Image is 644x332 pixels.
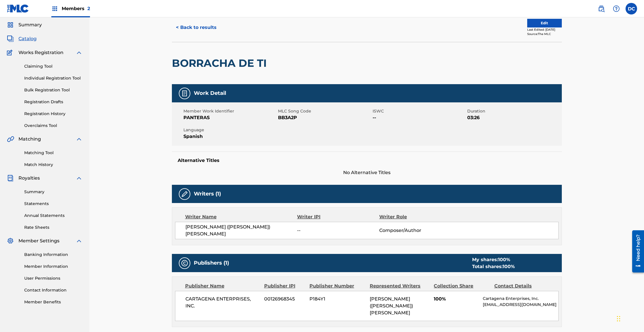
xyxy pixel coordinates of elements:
span: -- [373,114,466,121]
span: 100 % [498,257,510,262]
a: Individual Registration Tool [24,75,82,81]
a: Contact Information [24,287,82,293]
img: Royalties [7,175,14,182]
span: Matching [18,136,41,143]
img: Works Registration [7,49,14,56]
a: Rate Sheets [24,224,82,230]
div: Writer Name [185,213,297,220]
a: Matching Tool [24,150,82,156]
a: Summary [24,189,82,195]
p: Cartagena Enterprises, Inc. [483,296,558,302]
img: search [598,5,605,12]
div: Publisher Name [185,283,260,289]
a: Match History [24,162,82,168]
div: Source: The MLC [527,32,562,36]
span: Composer/Author [379,227,454,234]
span: Summary [18,21,42,28]
h5: Work Detail [194,90,226,97]
span: 100% [434,296,478,303]
div: Total shares: [472,263,515,270]
img: Matching [7,136,14,143]
span: Spanish [183,133,277,140]
a: Bulk Registration Tool [24,87,82,93]
button: Edit [527,19,562,27]
span: Works Registration [18,49,63,56]
span: Member Settings [18,237,59,244]
span: Members [62,5,90,12]
h5: Publishers (1) [194,260,229,266]
img: Work Detail [181,90,188,97]
a: Public Search [596,3,607,14]
div: Last Edited: [DATE] [527,27,562,32]
a: Member Benefits [24,299,82,305]
span: CARTAGENA ENTERPRISES, INC. [185,296,260,309]
img: expand [76,136,82,143]
a: Registration Drafts [24,99,82,105]
button: < Back to results [172,20,221,35]
span: 00126968345 [264,296,305,303]
div: Collection Share [434,283,490,289]
span: 03:26 [467,114,560,121]
span: P184Y1 [309,296,365,303]
a: CatalogCatalog [7,35,37,42]
span: Language [183,127,277,133]
a: User Permissions [24,275,82,281]
div: Help [611,3,622,14]
span: Catalog [18,35,37,42]
a: SummarySummary [7,21,42,28]
span: -- [297,227,379,234]
img: expand [76,175,82,182]
div: Contact Details [494,283,550,289]
h5: Alternative Titles [178,158,556,163]
span: Member Work Identifier [183,108,277,114]
span: No Alternative Titles [172,169,562,176]
img: Catalog [7,35,14,42]
span: PANTERAS [183,114,277,121]
span: MLC Song Code [278,108,371,114]
img: expand [76,49,82,56]
iframe: Resource Center [628,228,644,275]
div: Drag [617,310,620,327]
div: Represented Writers [370,283,429,289]
img: Publishers [181,260,188,267]
img: expand [76,237,82,244]
img: MLC Logo [7,4,29,13]
img: Summary [7,21,14,28]
span: BB3A2P [278,114,371,121]
a: Claiming Tool [24,63,82,69]
img: help [613,5,620,12]
span: ISWC [373,108,466,114]
span: 2 [87,6,90,11]
div: Writer Role [379,213,454,220]
div: My shares: [472,256,515,263]
a: Registration History [24,111,82,117]
a: Banking Information [24,252,82,258]
a: Overclaims Tool [24,123,82,129]
a: Annual Statements [24,213,82,219]
span: Royalties [18,175,40,182]
h5: Writers (1) [194,191,221,197]
div: Writer IPI [297,213,379,220]
span: [PERSON_NAME] ([PERSON_NAME]) [PERSON_NAME] [370,296,413,316]
img: Member Settings [7,237,14,244]
div: Publisher Number [309,283,365,289]
a: Statements [24,201,82,207]
div: User Menu [626,3,637,14]
img: Top Rightsholders [51,5,58,12]
img: Writers [181,191,188,198]
h2: BORRACHA DE TI [172,57,270,70]
a: Member Information [24,263,82,270]
iframe: Chat Widget [615,304,644,332]
span: 100 % [503,264,515,269]
span: [PERSON_NAME] ([PERSON_NAME]) [PERSON_NAME] [185,224,297,237]
div: Publisher IPI [264,283,305,289]
span: Duration [467,108,560,114]
p: [EMAIL_ADDRESS][DOMAIN_NAME] [483,302,558,308]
